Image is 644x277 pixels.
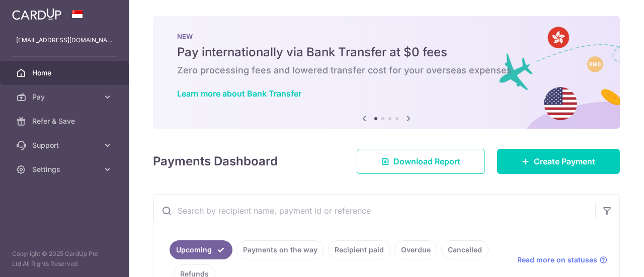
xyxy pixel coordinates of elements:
[394,240,437,259] a: Overdue
[170,240,232,259] a: Upcoming
[32,164,99,174] span: Settings
[32,116,99,126] span: Refer & Save
[153,16,620,129] img: Bank transfer banner
[497,149,620,174] a: Create Payment
[32,140,99,150] span: Support
[177,88,301,99] a: Learn more about Bank Transfer
[153,195,595,227] input: Search by recipient name, payment id or reference
[177,32,596,40] p: NEW
[534,155,595,167] span: Create Payment
[441,240,489,259] a: Cancelled
[357,149,485,174] a: Download Report
[517,255,607,265] a: Read more on statuses
[393,155,460,167] span: Download Report
[236,240,324,259] a: Payments on the way
[32,92,99,102] span: Pay
[32,68,99,78] span: Home
[328,240,390,259] a: Recipient paid
[16,35,113,45] p: [EMAIL_ADDRESS][DOMAIN_NAME]
[177,64,596,76] h6: Zero processing fees and lowered transfer cost for your overseas expenses
[12,8,61,20] img: CardUp
[517,255,597,265] span: Read more on statuses
[177,44,596,60] h5: Pay internationally via Bank Transfer at $0 fees
[153,152,278,170] h4: Payments Dashboard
